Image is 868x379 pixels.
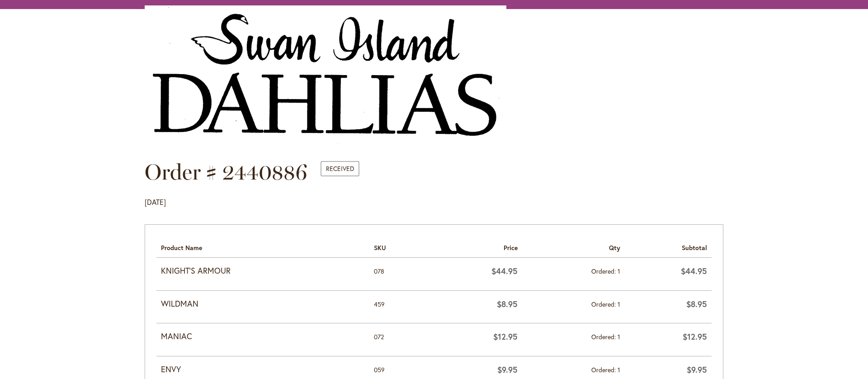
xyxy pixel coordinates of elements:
span: 1 [618,300,620,308]
span: 1 [618,332,620,341]
th: SKU [369,236,427,258]
th: Product Name [156,236,369,258]
span: Order # 2440886 [145,159,307,185]
span: $9.95 [687,364,707,375]
span: Ordered [591,365,618,374]
th: Subtotal [625,236,712,258]
span: $44.95 [681,265,707,276]
span: $9.95 [497,364,518,375]
span: Ordered [591,267,618,275]
strong: KNIGHT'S ARMOUR [161,265,365,277]
span: [DATE] [145,197,166,207]
strong: WILDMAN [161,298,365,310]
td: 459 [369,290,427,323]
strong: MANIAC [161,331,365,342]
td: 078 [369,258,427,290]
a: store logo [145,5,506,145]
span: 1 [618,267,620,275]
td: 072 [369,323,427,356]
span: Ordered [591,300,618,308]
strong: ENVY [161,364,365,375]
span: Ordered [591,332,618,341]
span: $8.95 [686,298,707,309]
span: $12.95 [683,331,707,342]
span: $12.95 [493,331,518,342]
span: $44.95 [491,265,518,276]
th: Price [427,236,522,258]
span: $8.95 [497,298,518,309]
th: Qty [522,236,625,258]
span: Received [321,161,359,176]
span: 1 [618,365,620,374]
